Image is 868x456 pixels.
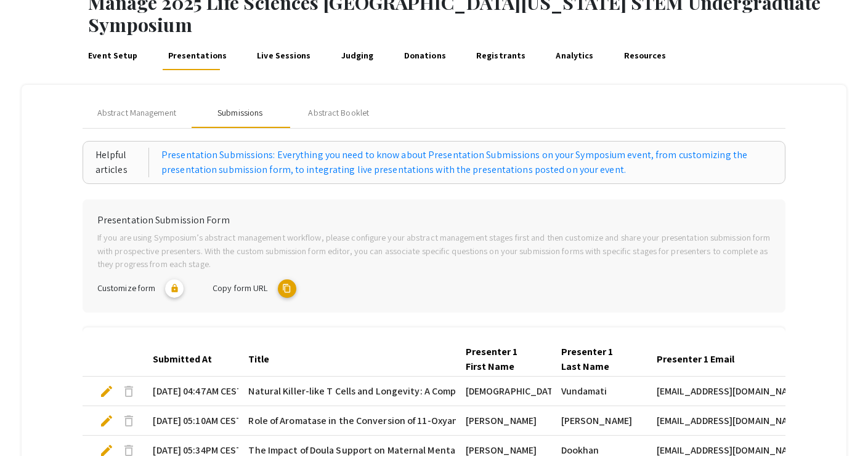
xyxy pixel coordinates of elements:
div: Presenter 1 Last Name [561,345,637,374]
mat-cell: [DEMOGRAPHIC_DATA] [456,377,551,406]
mat-icon: copy URL [278,279,296,298]
div: Title [248,352,280,367]
mat-cell: Vundamati [551,377,647,406]
h6: Presentation Submission Form [97,214,771,226]
mat-cell: [PERSON_NAME] [456,406,551,436]
mat-cell: [PERSON_NAME] [551,406,647,436]
span: Customize form [97,282,155,294]
mat-cell: [EMAIL_ADDRESS][DOMAIN_NAME] [647,377,795,406]
a: Presentation Submissions: Everything you need to know about Presentation Submissions on your Symp... [161,148,773,177]
a: Resources [622,41,668,70]
span: delete [121,414,136,428]
mat-cell: [EMAIL_ADDRESS][DOMAIN_NAME] [647,406,795,436]
mat-cell: [DATE] 05:10AM CEST [143,406,238,436]
mat-cell: [DATE] 04:47AM CEST [143,377,238,406]
div: Helpful articles [95,148,149,177]
span: edit [99,384,114,399]
mat-icon: lock [165,279,184,298]
div: Abstract Booklet [308,106,369,119]
div: Presenter 1 Last Name [561,345,626,374]
span: Role of Aromatase in the Conversion of 11-Oxyandrogens to Estrogens: Mechanisms and Implications [248,414,682,428]
a: Registrants [474,41,528,70]
div: Submitted At [153,352,223,367]
div: Title [248,352,269,367]
p: If you are using Symposium’s abstract management workflow, please configure your abstract managem... [97,231,771,271]
span: delete [121,384,136,399]
a: Donations [402,41,448,70]
div: Presenter 1 Email [657,352,745,367]
a: Live Sessions [255,41,313,70]
span: edit [99,414,114,428]
div: Presenter 1 First Name [466,345,541,374]
span: Abstract Management [97,106,176,119]
div: Presenter 1 First Name [466,345,530,374]
a: Analytics [554,41,596,70]
span: Natural Killer-like T Cells and Longevity: A Comparative Analysis [248,384,524,399]
div: Presenter 1 Email [657,352,734,367]
div: Submissions [217,106,262,119]
a: Event Setup [86,41,140,70]
span: Copy form URL [213,282,267,294]
a: Judging [339,41,376,70]
iframe: Chat [9,401,52,447]
div: Submitted At [153,352,212,367]
a: Presentations [166,41,229,70]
